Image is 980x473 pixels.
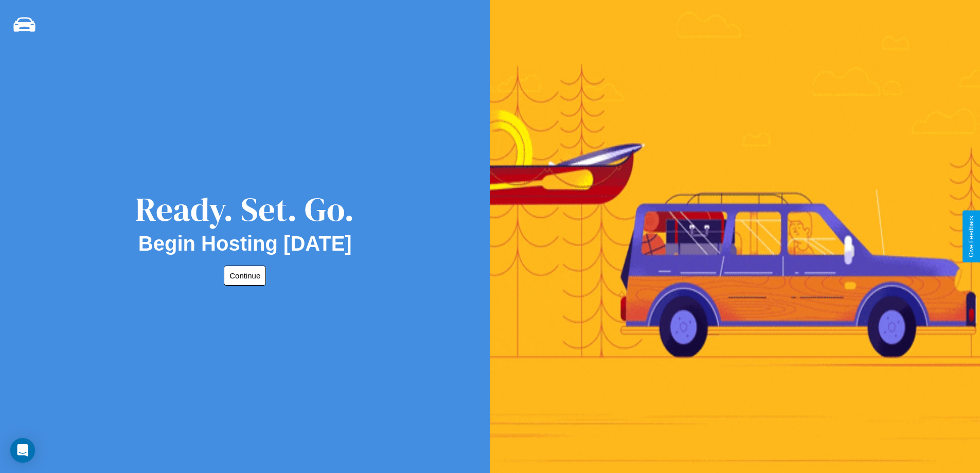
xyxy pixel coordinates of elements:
[135,186,354,232] div: Ready. Set. Go.
[224,266,266,286] button: Continue
[10,438,35,463] div: Open Intercom Messenger
[138,232,352,255] h2: Begin Hosting [DATE]
[968,216,975,257] div: Give Feedback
